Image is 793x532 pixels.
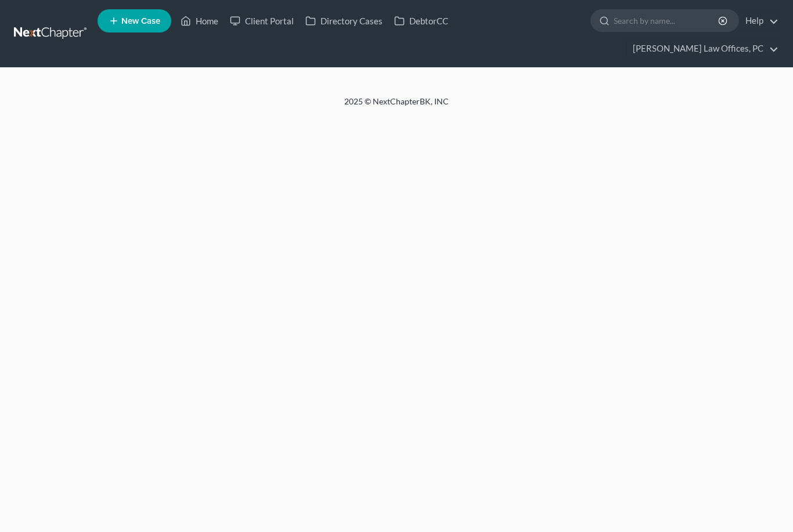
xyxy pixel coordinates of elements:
a: Home [175,10,224,31]
a: [PERSON_NAME] Law Offices, PC [627,38,778,59]
input: Search by name... [614,10,720,31]
span: New Case [121,17,160,26]
a: Help [740,10,778,31]
a: Client Portal [224,10,300,31]
div: 2025 © NextChapterBK, INC [66,96,727,117]
a: DebtorCC [388,10,454,31]
a: Directory Cases [300,10,388,31]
